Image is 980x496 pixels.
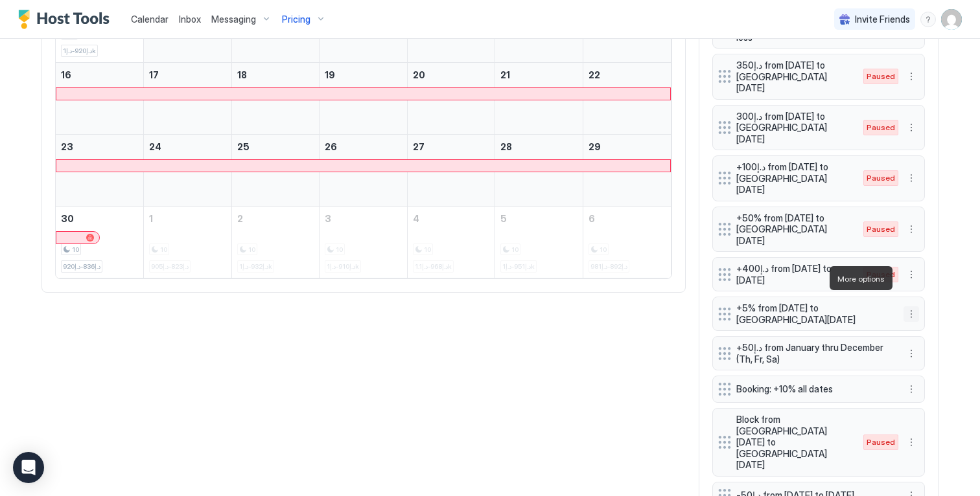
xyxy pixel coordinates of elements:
[56,63,143,87] a: November 16, 2025
[712,207,925,253] div: +50% from [DATE] to [GEOGRAPHIC_DATA][DATE] Pausedmenu
[904,69,919,84] button: More options
[13,452,44,483] div: Open Intercom Messenger
[920,12,936,27] div: menu
[583,63,671,87] a: November 22, 2025
[867,122,895,133] span: Paused
[941,9,962,30] div: User profile
[867,223,895,235] span: Paused
[237,141,250,152] span: 25
[56,206,144,278] td: November 30, 2025
[904,120,919,135] div: menu
[231,206,320,278] td: December 2, 2025
[904,381,919,397] button: More options
[904,170,919,186] div: menu
[904,221,919,237] div: menu
[495,135,583,159] a: November 28, 2025
[583,135,671,159] a: November 29, 2025
[495,207,583,231] a: December 5, 2025
[736,302,891,325] span: +5% from [DATE] to [GEOGRAPHIC_DATA][DATE]
[320,206,408,278] td: December 3, 2025
[232,207,320,231] a: December 2, 2025
[500,69,510,80] span: 21
[407,62,495,134] td: November 20, 2025
[904,306,919,322] button: More options
[736,212,850,247] span: +50% from [DATE] to [GEOGRAPHIC_DATA][DATE]
[712,336,925,370] div: +د.إ50 from January thru December (Th, Fr, Sa) menu
[855,14,910,25] span: Invite Friends
[144,62,232,134] td: November 17, 2025
[500,141,512,152] span: 28
[589,69,600,80] span: 22
[495,134,583,206] td: November 28, 2025
[320,207,407,231] a: December 3, 2025
[325,141,337,152] span: 26
[712,257,925,291] div: +د.إ400 from [DATE] to [DATE] Pausedmenu
[61,69,71,80] span: 16
[237,213,243,224] span: 2
[413,69,425,80] span: 20
[712,376,925,403] div: Booking: +10% all dates menu
[72,245,79,254] span: 10
[904,170,919,186] button: More options
[904,381,919,397] div: menu
[144,135,231,159] a: November 24, 2025
[495,63,583,87] a: November 21, 2025
[325,69,335,80] span: 19
[712,155,925,201] div: +د.إ100 from [DATE] to [GEOGRAPHIC_DATA][DATE] Pausedmenu
[320,135,407,159] a: November 26, 2025
[904,434,919,450] button: More options
[407,134,495,206] td: November 27, 2025
[904,346,919,361] div: menu
[904,221,919,237] button: More options
[282,14,310,25] span: Pricing
[408,63,495,87] a: November 20, 2025
[589,141,601,152] span: 29
[712,105,925,151] div: د.إ300 from [DATE] to [GEOGRAPHIC_DATA][DATE] Pausedmenu
[231,134,320,206] td: November 25, 2025
[56,135,143,159] a: November 23, 2025
[144,207,231,231] a: December 1, 2025
[61,213,74,224] span: 30
[18,10,115,29] a: Host Tools Logo
[904,69,919,84] div: menu
[237,69,247,80] span: 18
[407,206,495,278] td: December 4, 2025
[867,71,895,82] span: Paused
[61,141,73,152] span: 23
[736,342,891,365] span: +د.إ50 from January thru December (Th, Fr, Sa)
[149,213,153,224] span: 1
[56,134,144,206] td: November 23, 2025
[904,120,919,135] button: More options
[179,14,201,25] span: Inbox
[320,134,408,206] td: November 26, 2025
[408,207,495,231] a: December 4, 2025
[131,12,169,26] a: Calendar
[736,111,850,145] span: د.إ300 from [DATE] to [GEOGRAPHIC_DATA][DATE]
[144,134,232,206] td: November 24, 2025
[904,346,919,361] button: More options
[495,62,583,134] td: November 21, 2025
[56,207,143,231] a: November 30, 2025
[149,69,159,80] span: 17
[583,62,671,134] td: November 22, 2025
[413,141,425,152] span: 27
[589,213,595,224] span: 6
[736,414,850,471] span: Block from [GEOGRAPHIC_DATA][DATE] to [GEOGRAPHIC_DATA][DATE]
[837,274,885,284] span: More options
[149,141,161,152] span: 24
[495,206,583,278] td: December 5, 2025
[231,62,320,134] td: November 18, 2025
[904,267,919,282] div: menu
[232,63,320,87] a: November 18, 2025
[712,297,925,331] div: +5% from [DATE] to [GEOGRAPHIC_DATA][DATE] menu
[144,206,232,278] td: December 1, 2025
[500,213,507,224] span: 5
[736,161,850,196] span: +د.إ100 from [DATE] to [GEOGRAPHIC_DATA][DATE]
[867,436,895,448] span: Paused
[904,434,919,450] div: menu
[736,263,850,286] span: +د.إ400 from [DATE] to [DATE]
[413,213,419,224] span: 4
[712,54,925,100] div: د.إ350 from [DATE] to [GEOGRAPHIC_DATA][DATE] Pausedmenu
[736,60,850,94] span: د.إ350 from [DATE] to [GEOGRAPHIC_DATA][DATE]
